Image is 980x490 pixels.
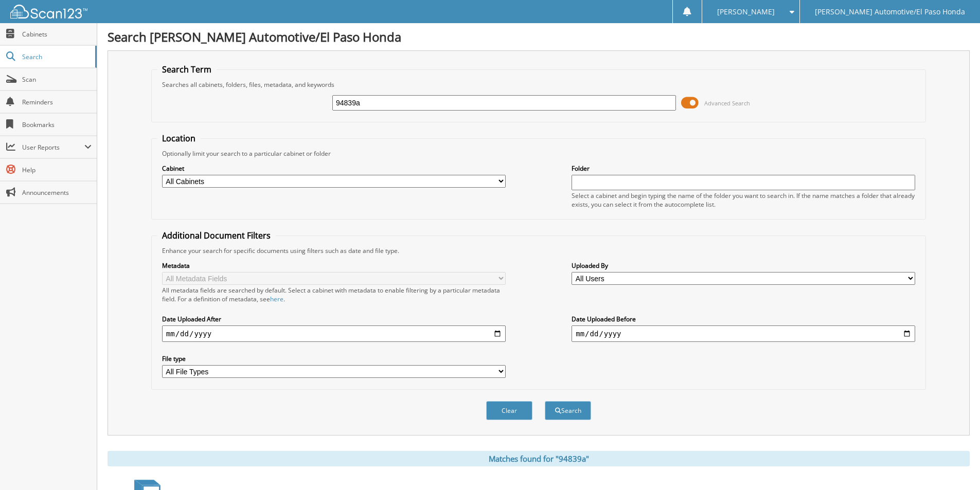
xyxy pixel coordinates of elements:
img: scan123-logo-white.svg [10,5,87,19]
span: [PERSON_NAME] Automotive/El Paso Honda [815,9,965,15]
span: Bookmarks [22,120,92,129]
input: end [572,325,915,342]
label: Date Uploaded Before [572,315,915,323]
button: Search [545,401,591,420]
span: Cabinets [22,30,92,39]
div: Enhance your search for specific documents using filters such as date and file type. [157,246,920,255]
label: Uploaded By [572,261,915,270]
button: Clear [486,401,532,420]
div: Optionally limit your search to a particular cabinet or folder [157,149,920,158]
div: All metadata fields are searched by default. Select a cabinet with metadata to enable filtering b... [162,286,506,303]
span: Help [22,166,92,174]
label: Folder [572,164,915,173]
h1: Search [PERSON_NAME] Automotive/El Paso Honda [108,28,970,45]
div: Searches all cabinets, folders, files, metadata, and keywords [157,80,920,89]
label: File type [162,354,506,363]
span: Search [22,52,90,61]
label: Metadata [162,261,506,270]
legend: Search Term [157,64,217,75]
span: [PERSON_NAME] [717,9,775,15]
label: Date Uploaded After [162,315,506,323]
div: Select a cabinet and begin typing the name of the folder you want to search in. If the name match... [572,191,915,209]
input: start [162,325,506,342]
legend: Location [157,133,201,144]
a: here [270,295,283,303]
span: Reminders [22,98,92,106]
legend: Additional Document Filters [157,230,276,241]
label: Cabinet [162,164,506,173]
span: Advanced Search [704,99,750,107]
span: Scan [22,75,92,84]
span: Announcements [22,188,92,197]
span: User Reports [22,143,84,152]
div: Matches found for "94839a" [108,451,970,466]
